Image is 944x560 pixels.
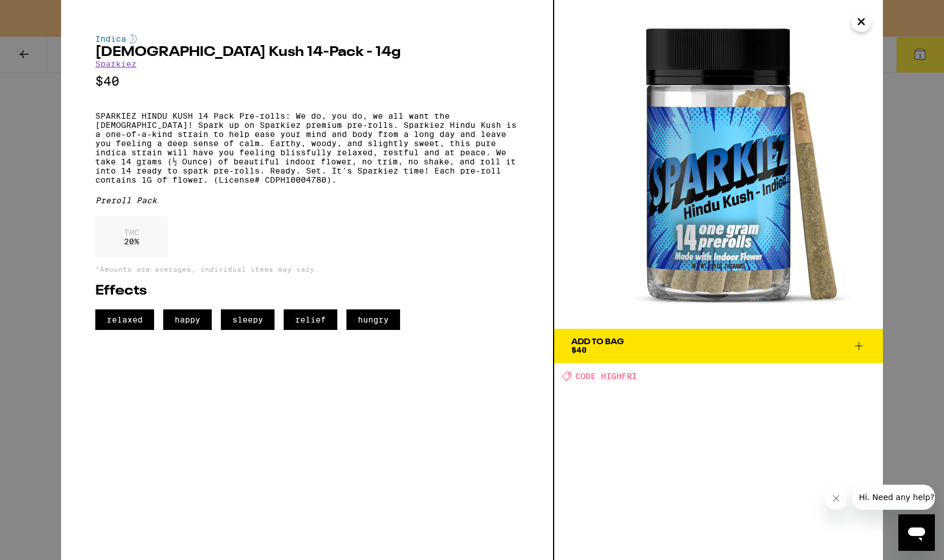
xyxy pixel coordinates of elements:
p: THC [124,228,139,237]
a: Sparkiez [95,59,136,69]
button: Add To Bag$40 [554,329,883,363]
h2: Effects [95,284,519,298]
iframe: Message from company [852,485,935,510]
p: $40 [95,74,519,88]
span: CODE HIGHFRI [575,372,637,381]
div: Preroll Pack [95,196,519,205]
span: happy [163,309,212,330]
span: relaxed [95,309,154,330]
span: $40 [571,345,587,354]
h2: [DEMOGRAPHIC_DATA] Kush 14-Pack - 14g [95,46,519,59]
img: indicaColor.svg [130,34,137,43]
div: Add To Bag [571,338,624,346]
span: hungry [346,309,400,330]
iframe: Close message [825,487,848,510]
iframe: Button to launch messaging window [898,514,935,551]
button: Close [851,11,872,32]
span: relief [284,309,337,330]
span: sleepy [221,309,275,330]
p: *Amounts are averages, individual items may vary. [95,265,519,273]
div: Indica [95,34,519,43]
div: 20 % [95,216,168,257]
p: SPARKIEZ HINDU KUSH 14 Pack Pre-rolls: We do, you do, we all want the [DEMOGRAPHIC_DATA]! Spark u... [95,111,519,184]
